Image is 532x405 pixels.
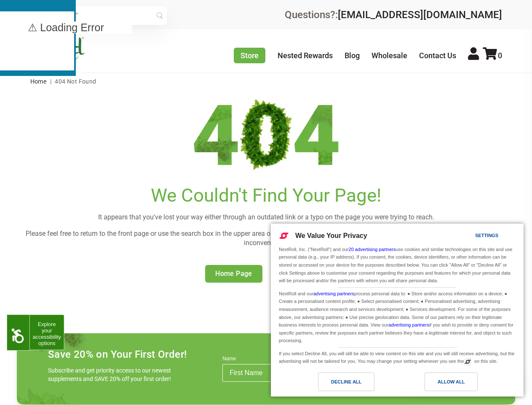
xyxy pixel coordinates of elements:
[55,78,96,85] span: 404 Not Found
[338,9,502,21] a: [EMAIL_ADDRESS][DOMAIN_NAME]
[277,348,517,366] div: If you select Decline All, you will still be able to view content on this site and you will still...
[419,51,456,60] a: Contact Us
[277,245,517,286] div: NextRoll, Inc. ("NextRoll") and our use cookies and similar technologies on this site and use per...
[48,78,53,85] span: |
[349,247,396,252] a: 20 advertising partners
[48,366,174,383] p: Subscribe and get priority access to our newest supplements and SAVE 20% off your first order!
[475,231,498,240] div: Settings
[17,213,515,222] p: It appears that you've lost your way either through an outdated link or a typo on the page you we...
[372,51,407,60] a: Wholesale
[278,51,333,60] a: Nested Rewards
[30,6,167,25] input: Try "Sleeping"
[276,373,397,395] a: Decline All
[397,373,519,395] a: Allow All
[30,73,502,90] nav: breadcrumbs
[193,97,339,176] img: 404.png
[483,51,502,60] a: 0
[26,6,109,19] span: The Nested Loyalty Program
[234,48,265,63] a: Store
[277,288,517,346] div: NextRoll and our process personal data to: ● Store and/or access information on a device; ● Creat...
[222,356,314,364] label: Name
[388,322,429,327] a: advertising partners
[48,348,187,360] h4: Save 20% on Your First Order!
[222,364,314,382] input: First Name
[438,377,465,386] div: Allow All
[205,265,262,283] a: Home Page
[17,185,515,206] h1: We Couldn't Find Your Page!
[17,229,515,248] p: Please feel free to return to the front page or use the search box in the upper area of the page ...
[460,229,481,244] a: Settings
[331,377,361,386] div: Decline All
[313,291,354,296] a: advertising partners
[345,51,360,60] a: Blog
[285,10,502,20] div: Questions?:
[30,78,47,85] a: Home
[498,51,502,60] span: 0
[295,232,367,239] span: We Value Your Privacy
